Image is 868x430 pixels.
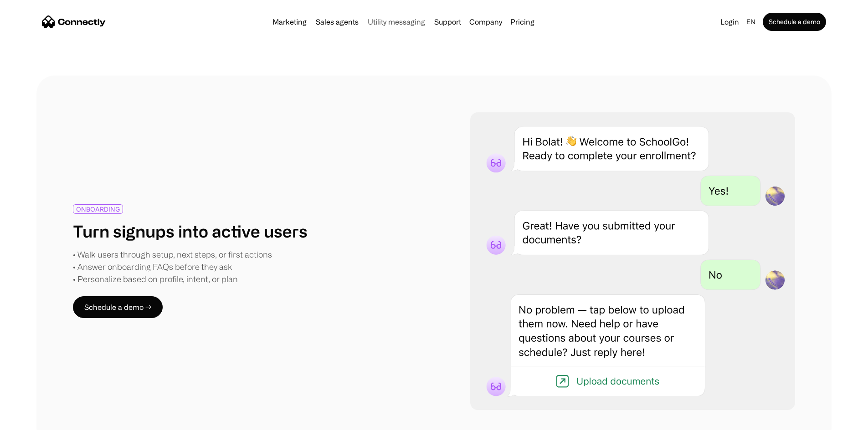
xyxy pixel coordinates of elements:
[364,18,429,25] a: Utility messaging
[312,18,362,25] a: Sales agents
[467,15,505,28] div: Company
[42,15,106,29] a: home
[717,15,743,28] a: Login
[746,15,755,28] div: en
[431,18,465,25] a: Support
[76,206,120,212] div: ONBOARDING
[73,248,272,285] div: • Walk users through setup, next steps, or first actions • Answer onboarding FAQs before they ask...
[469,15,502,28] div: Company
[73,296,163,318] a: Schedule a demo →
[763,13,826,31] a: Schedule a demo
[269,18,310,25] a: Marketing
[743,15,761,28] div: en
[507,18,538,25] a: Pricing
[18,414,55,427] ul: Language list
[9,413,55,427] aside: Language selected: English
[73,221,308,241] h1: Turn signups into active users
